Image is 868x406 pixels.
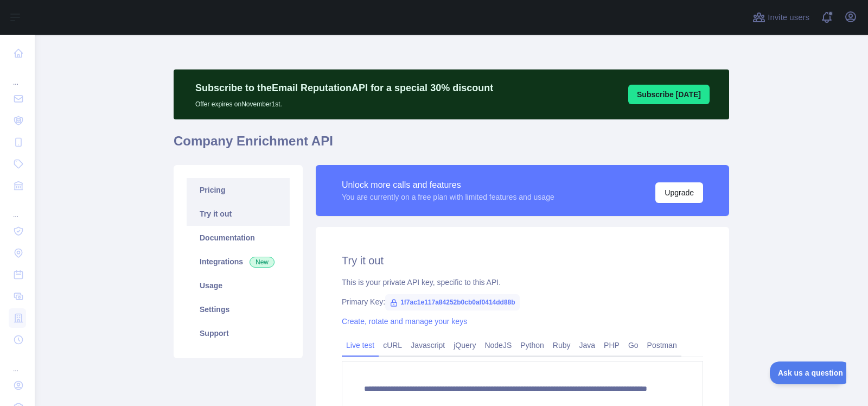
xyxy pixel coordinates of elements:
div: Primary Key: [342,296,703,307]
span: Invite users [768,11,809,24]
button: Invite users [750,9,812,26]
button: Subscribe [DATE] [628,85,710,104]
a: cURL [379,337,406,354]
p: Offer expires on November 1st. [195,96,493,109]
h2: Try it out [342,253,703,268]
a: Ruby [548,337,575,354]
a: Try it out [187,202,290,226]
div: ... [9,65,26,87]
a: Settings [187,297,290,321]
span: New [250,257,275,268]
div: This is your private API key, specific to this API. [342,277,703,288]
div: ... [9,352,26,373]
div: Unlock more calls and features [342,179,554,192]
a: Pricing [187,178,290,202]
a: Java [575,337,600,354]
a: Create, rotate and manage your keys [342,317,467,326]
div: You are currently on a free plan with limited features and usage [342,192,554,202]
div: ... [9,198,26,219]
span: 1f7ac1e117a84252b0cb0af0414dd88b [385,294,520,310]
button: Upgrade [655,182,703,203]
a: Go [624,337,643,354]
a: PHP [599,337,624,354]
iframe: Toggle Customer Support [770,361,846,384]
a: Integrations New [187,250,290,274]
a: Postman [643,337,681,354]
a: Support [187,321,290,345]
a: Javascript [406,337,449,354]
p: Subscribe to the Email Reputation API for a special 30 % discount [195,80,493,96]
a: Usage [187,274,290,297]
a: Live test [342,337,379,354]
a: NodeJS [480,337,516,354]
a: Documentation [187,226,290,250]
a: Python [516,337,548,354]
a: jQuery [449,337,480,354]
h1: Company Enrichment API [174,132,729,158]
